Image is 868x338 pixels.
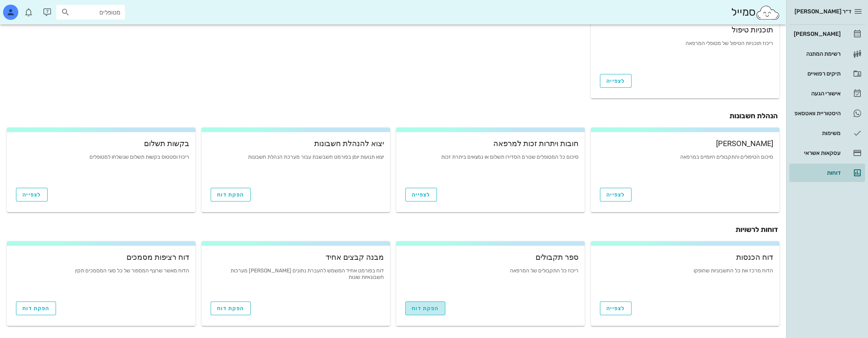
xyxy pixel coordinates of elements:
[8,111,778,121] h3: הנהלת חשבונות
[13,253,189,261] div: דוח רציפות מסמכים
[789,124,865,142] a: משימות
[208,268,384,291] div: דוח בפורמט אחיד המשמש להעברת נתונים [PERSON_NAME] מערכות חשבונאיות שונות
[792,110,841,116] div: היסטוריית וואטסאפ
[789,84,865,103] a: אישורי הגעה
[597,26,773,34] div: תוכניות טיפול
[789,64,865,83] a: תיקים רפואיים
[792,71,841,77] div: תיקים רפואיים
[13,140,189,147] div: בקשות תשלום
[217,305,244,312] span: הפקת דוח
[597,154,773,177] div: סיכום הטיפולים והתקבולים היומיים במרפאה
[597,40,773,63] div: ריכוז תוכניות הטיפול של מטופלי המרפאה
[22,305,50,312] span: הפקת דוח
[13,154,189,177] div: ריכוז וסטטוס בקשות תשלום שנשלחו למטופלים
[792,31,841,37] div: [PERSON_NAME]
[755,5,780,20] img: SmileCloud logo
[412,305,439,312] span: הפקת דוח
[402,268,579,291] div: ריכוז כל התקבולים של המרפאה
[208,140,384,147] div: יצוא להנהלת חשבונות
[402,253,579,261] div: ספר תקבולים
[789,45,865,63] a: רשימת המתנה
[792,90,841,97] div: אישורי הגעה
[217,192,244,198] span: הפקת דוח
[792,150,841,156] div: עסקאות אשראי
[789,144,865,162] a: עסקאות אשראי
[405,188,437,201] a: לצפייה
[792,51,841,57] div: רשימת המתנה
[600,74,631,88] a: לצפייה
[412,192,430,198] span: לצפייה
[211,301,251,315] button: הפקת דוח
[789,104,865,122] a: היסטוריית וואטסאפ
[789,25,865,43] a: [PERSON_NAME]
[8,224,778,235] h3: דוחות לרשויות
[794,8,851,15] span: ד״ר [PERSON_NAME]
[731,4,780,21] div: סמייל
[792,170,841,176] div: דוחות
[606,78,625,84] span: לצפייה
[597,253,773,261] div: דוח הכנסות
[600,188,631,201] a: לצפייה
[16,188,48,201] a: לצפייה
[597,268,773,291] div: הדוח מרכז את כל החשבוניות שהופקו
[606,305,625,312] span: לצפייה
[792,130,841,136] div: משימות
[16,301,56,315] button: הפקת דוח
[606,192,625,198] span: לצפייה
[597,140,773,147] div: [PERSON_NAME]
[600,301,631,315] a: לצפייה
[13,268,189,291] div: הדוח מאשר שרצף המספור של כל סוגי המסמכים תקין
[789,164,865,182] a: דוחות
[405,301,445,315] a: הפקת דוח
[22,192,41,198] span: לצפייה
[402,154,579,177] div: סיכום כל המטופלים שטרם הסדירו תשלום או נמצאים ביתרת זכות
[211,188,251,201] button: הפקת דוח
[402,140,579,147] div: חובות ויתרות זכות למרפאה
[22,6,27,11] span: תג
[208,154,384,177] div: יצוא תנועות יומן בפורמט חשבשבת עבור מערכת הנהלת חשבונות
[208,253,384,261] div: מבנה קבצים אחיד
